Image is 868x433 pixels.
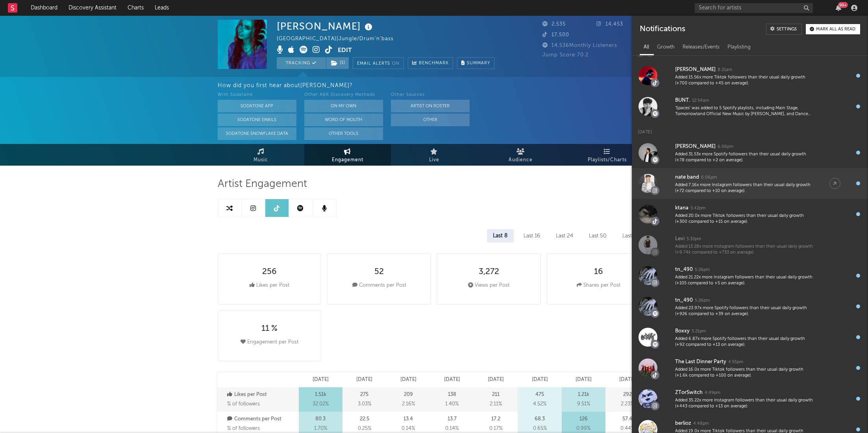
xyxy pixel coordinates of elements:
[705,390,720,396] div: 4:49pm
[250,281,289,290] div: Likes per Post
[227,401,260,407] span: % of followers
[403,414,413,424] p: 13.4
[509,155,533,165] span: Audience
[491,414,500,424] p: 17.2
[692,328,706,334] div: 5:21pm
[693,421,709,427] div: 4:48pm
[675,327,690,336] div: Boxxy
[277,57,326,69] button: Tracking
[218,100,296,112] button: Sodatone App
[675,75,814,87] div: Added 15.56x more Tiktok followers than their usual daily growth (+700 compared to +45 on average).
[313,375,329,384] p: [DATE]
[621,399,634,409] span: 2.23 %
[218,90,296,100] div: With Sodatone
[838,2,848,8] div: 99 +
[277,34,412,44] div: [GEOGRAPHIC_DATA] | Jungle/Drum'n'bass
[487,229,514,243] div: Last 8
[468,281,509,290] div: Views per Post
[277,20,374,33] div: [PERSON_NAME]
[675,367,814,379] div: Added 16.0x more Tiktok followers than their usual daily growth (+1.6k compared to +100 on average).
[777,27,797,32] div: Settings
[353,57,404,69] button: Email AlertsOn
[675,265,693,274] div: tn_490
[653,41,679,54] div: Growth
[326,57,349,69] button: (1)
[640,24,685,35] div: Notifications
[632,60,868,91] a: [PERSON_NAME]8:21amAdded 15.56x more Tiktok followers than their usual daily growth (+700 compare...
[640,41,653,54] div: All
[632,353,868,383] a: The Last Dinner Party4:55pmAdded 16.0x more Tiktok followers than their usual daily growth (+1.6k...
[542,32,569,37] span: 17,500
[304,144,391,166] a: Engagement
[315,390,326,399] p: 1.51k
[400,375,416,384] p: [DATE]
[490,399,502,409] span: 2.11 %
[675,296,693,305] div: tn_490
[576,375,592,384] p: [DATE]
[701,175,717,181] div: 6:06pm
[477,144,564,166] a: Audience
[304,100,383,112] button: On My Own
[675,234,685,244] div: Levi
[402,399,415,409] span: 2.16 %
[594,267,603,277] div: 16
[218,114,296,126] button: Sodatone Emails
[391,144,477,166] a: Live
[728,359,743,365] div: 4:55pm
[218,179,307,189] span: Artist Engagement
[583,229,613,243] div: Last 50
[623,390,632,399] p: 292
[360,390,368,399] p: 275
[695,267,710,273] div: 5:26pm
[632,122,868,137] div: [DATE]
[535,414,545,424] p: 68.3
[675,244,814,256] div: Added 13.28x more Instagram followers than their usual daily growth (+9.74k compared to +733 on a...
[391,90,470,100] div: Other Sources
[806,24,860,34] button: Mark all as read
[542,22,566,27] span: 2,535
[836,5,841,11] button: 99+
[675,357,726,367] div: The Last Dinner Party
[577,281,620,290] div: Shares per Post
[448,414,457,424] p: 13.7
[392,62,400,66] em: On
[577,399,590,409] span: 9.51 %
[332,155,363,165] span: Engagement
[315,414,326,424] p: 80.3
[675,274,814,287] div: Added 21.22x more Instagram followers than their usual daily growth (+105 compared to +5 on avera...
[479,267,499,277] div: 3,272
[535,390,544,399] p: 475
[492,390,500,399] p: 211
[675,388,703,398] div: ZTorSwitch
[542,43,617,48] span: 14,536 Monthly Listeners
[444,375,460,384] p: [DATE]
[675,336,814,348] div: Added 6.87x more Spotify followers than their usual daily growth (+92 compared to +13 on average).
[675,65,716,75] div: [PERSON_NAME]
[718,144,733,150] div: 6:06pm
[326,57,349,69] span: ( 1 )
[304,127,383,140] button: Other Tools
[338,46,352,56] button: Edit
[227,414,297,424] p: Comments per Post
[467,61,490,65] span: Summary
[616,229,649,243] div: Last 100
[675,173,699,182] div: nate band
[352,281,406,290] div: Comments per Post
[679,41,724,54] div: Releases/Events
[542,52,589,58] span: Jump Score: 70.2
[488,375,504,384] p: [DATE]
[675,105,814,118] div: 'Spaces' was added to 5 Spotify playlists, including Main Stage, Tomorrowland Official New Music ...
[632,168,868,199] a: nate band6:06pmAdded 7.16x more Instagram followers than their usual daily growth (+72 compared t...
[445,399,459,409] span: 1.40 %
[356,375,372,384] p: [DATE]
[304,114,383,126] button: Word Of Mouth
[596,22,623,27] span: 14,453
[675,419,691,428] div: berlioz
[632,91,868,122] a: BUNT.12:54am'Spaces' was added to 5 Spotify playlists, including Main Stage, Tomorrowland Officia...
[360,414,369,424] p: 22.5
[675,305,814,317] div: Added 23.97x more Spotify followers than their usual daily growth (+926 compared to +39 on average).
[578,390,589,399] p: 1.21k
[304,90,383,100] div: Other A&R Discovery Methods
[404,390,413,399] p: 209
[724,41,755,54] div: Playlisting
